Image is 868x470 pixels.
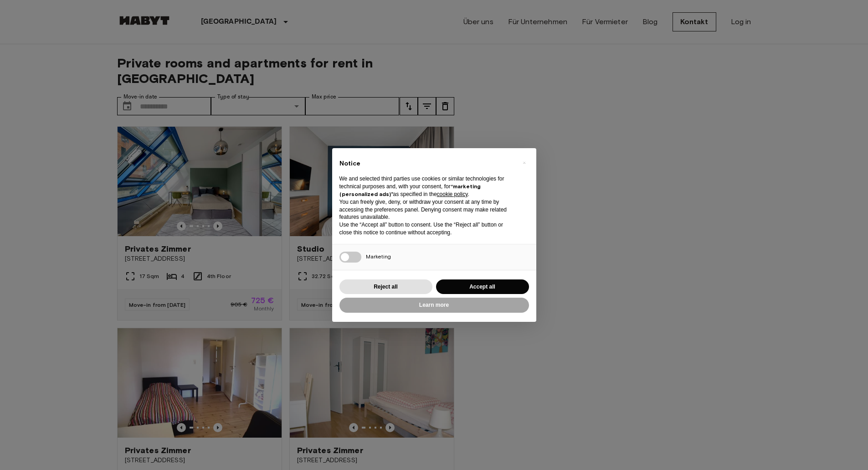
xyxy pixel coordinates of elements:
[437,191,468,197] a: cookie policy
[339,198,514,221] p: You can freely give, deny, or withdraw your consent at any time by accessing the preferences pane...
[436,279,529,294] button: Accept all
[339,298,529,313] button: Learn more
[339,221,514,237] p: Use the “Accept all” button to consent. Use the “Reject all” button or close this notice to conti...
[517,155,532,170] button: Close this notice
[339,279,432,294] button: Reject all
[339,159,514,168] h2: Notice
[523,157,526,168] span: ×
[339,183,481,197] strong: “marketing (personalized ads)”
[339,175,514,198] p: We and selected third parties use cookies or similar technologies for technical purposes and, wit...
[366,253,391,260] span: Marketing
